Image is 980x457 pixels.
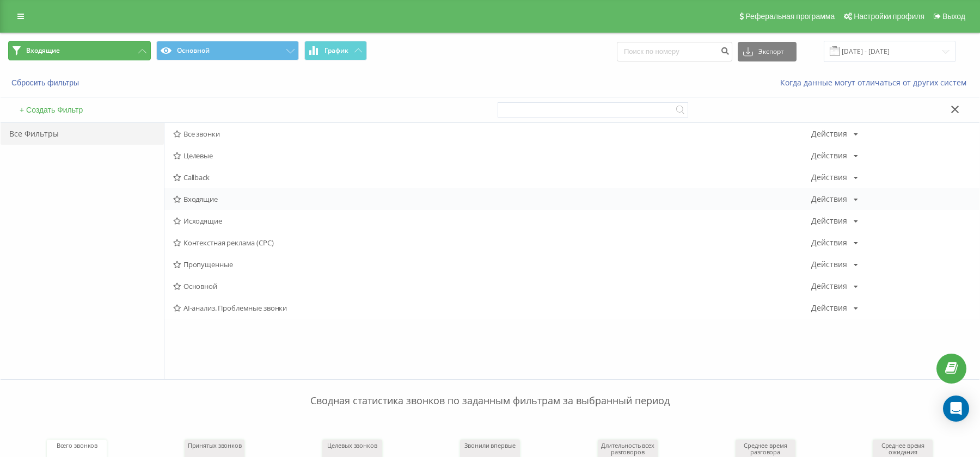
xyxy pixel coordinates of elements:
[173,195,811,203] span: Входящие
[811,130,847,138] div: Действия
[811,261,847,268] div: Действия
[173,152,811,159] span: Целевые
[173,217,811,225] span: Исходящие
[745,12,835,21] span: Реферальная программа
[173,304,811,312] span: AI-анализ. Проблемные звонки
[173,239,811,246] span: Контекстная реклама (CPC)
[156,41,299,60] button: Основной
[942,12,965,21] span: Выход
[617,42,732,61] input: Поиск по номеру
[943,396,969,422] div: Open Intercom Messenger
[173,174,811,181] span: Callback
[738,42,797,61] button: Экспорт
[173,282,811,290] span: Основной
[8,78,84,88] button: Сбросить фильтры
[26,46,60,55] span: Входящие
[811,152,847,159] div: Действия
[173,261,811,268] span: Пропущенные
[811,304,847,312] div: Действия
[8,372,972,408] p: Сводная статистика звонков по заданным фильтрам за выбранный период
[780,77,972,88] a: Когда данные могут отличаться от других систем
[811,195,847,203] div: Действия
[8,41,151,60] button: Входящие
[811,282,847,290] div: Действия
[324,47,348,54] span: График
[1,123,164,145] div: Все Фильтры
[811,217,847,225] div: Действия
[173,130,811,138] span: Все звонки
[304,41,367,60] button: График
[854,12,924,21] span: Настройки профиля
[16,105,86,115] button: + Создать Фильтр
[811,239,847,246] div: Действия
[947,104,963,116] button: Закрыть
[811,174,847,181] div: Действия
